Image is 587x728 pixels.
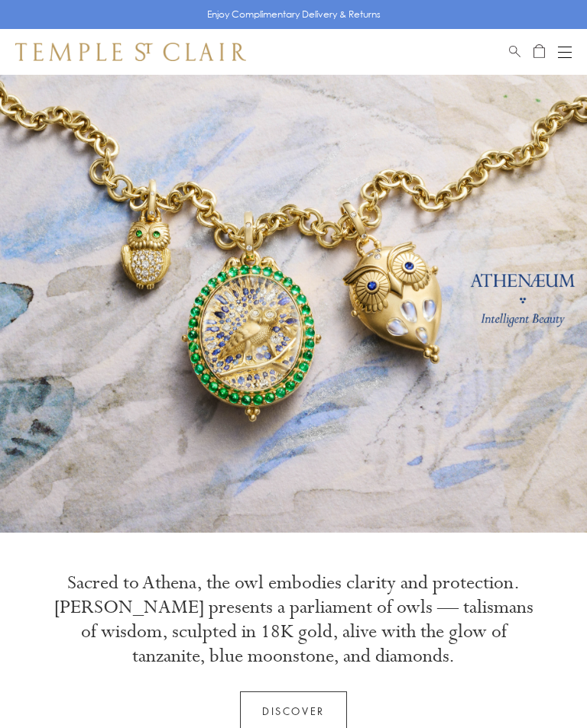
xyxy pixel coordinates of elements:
[46,571,541,668] p: Sacred to Athena, the owl embodies clarity and protection. [PERSON_NAME] presents a parliament of...
[533,43,545,61] a: Open Shopping Bag
[558,43,572,61] button: Open navigation
[15,43,246,61] img: Temple St. Clair
[207,7,381,22] p: Enjoy Complimentary Delivery & Returns
[509,43,521,61] a: Search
